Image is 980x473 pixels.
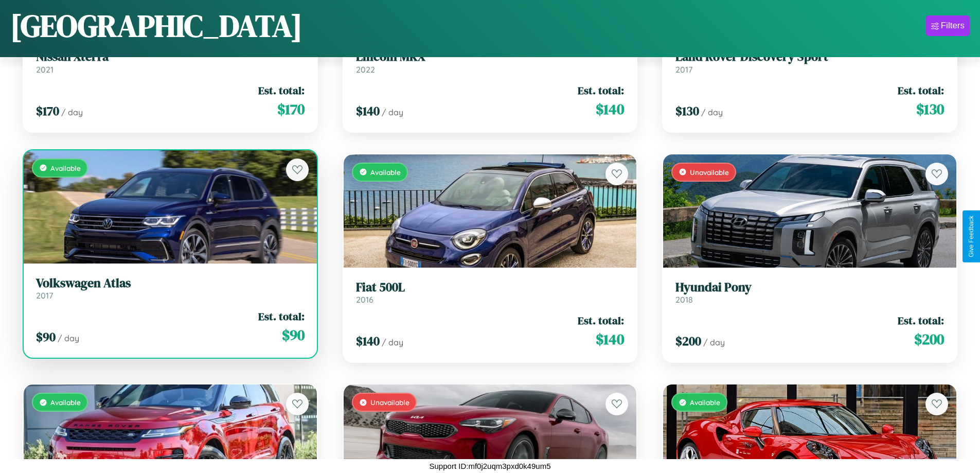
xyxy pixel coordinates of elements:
[596,329,624,349] span: $ 140
[914,329,944,349] span: $ 200
[675,294,693,305] span: 2018
[36,276,305,291] h3: Volkswagen Atlas
[36,64,54,75] span: 2021
[675,49,944,64] h3: Land Rover Discovery Sport
[50,398,81,407] span: Available
[36,49,305,75] a: Nissan Xterra2021
[916,99,944,119] span: $ 130
[36,102,59,119] span: $ 170
[36,328,56,345] span: $ 90
[277,99,305,119] span: $ 170
[926,15,970,36] button: Filters
[61,107,83,117] span: / day
[690,398,720,407] span: Available
[578,83,624,98] span: Est. total:
[356,280,625,295] h3: Fiat 500L
[898,313,944,328] span: Est. total:
[356,332,380,349] span: $ 140
[356,280,625,305] a: Fiat 500L2016
[675,64,692,75] span: 2017
[50,164,81,172] span: Available
[10,5,302,47] h1: [GEOGRAPHIC_DATA]
[382,337,403,347] span: / day
[58,333,79,343] span: / day
[675,280,944,305] a: Hyundai Pony2018
[382,107,403,117] span: / day
[36,49,305,64] h3: Nissan Xterra
[941,21,965,31] div: Filters
[36,290,53,301] span: 2017
[356,64,375,75] span: 2022
[356,102,380,119] span: $ 140
[36,276,305,301] a: Volkswagen Atlas2017
[675,332,701,349] span: $ 200
[258,83,305,98] span: Est. total:
[356,49,625,75] a: Lincoln MKX2022
[370,398,409,407] span: Unavailable
[370,168,401,177] span: Available
[430,459,551,473] p: Support ID: mf0j2uqm3pxd0k49um5
[596,99,624,119] span: $ 140
[258,309,305,324] span: Est. total:
[968,216,975,257] div: Give Feedback
[282,325,305,345] span: $ 90
[578,313,624,328] span: Est. total:
[356,49,625,64] h3: Lincoln MKX
[675,49,944,75] a: Land Rover Discovery Sport2017
[675,280,944,295] h3: Hyundai Pony
[703,337,725,347] span: / day
[675,102,699,119] span: $ 130
[356,294,373,305] span: 2016
[898,83,944,98] span: Est. total:
[690,168,729,177] span: Unavailable
[701,107,723,117] span: / day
